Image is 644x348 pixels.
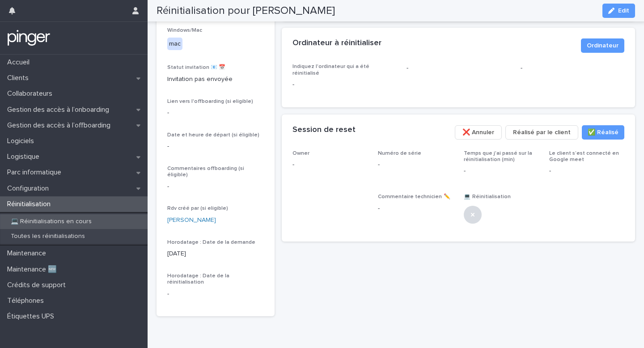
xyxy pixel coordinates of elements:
p: Téléphones [4,297,51,305]
p: 💻 Réinitialisations en cours [4,218,99,225]
span: Indiquez l'ordinateur qui a été réinitialisé [292,64,369,76]
button: ❌ Annuler [455,125,502,140]
p: Crédits de support [4,281,73,289]
span: Owner [292,151,309,156]
p: - [292,80,396,89]
h2: Session de reset [292,125,356,135]
span: Date et heure de départ (si éligible) [167,132,259,138]
span: Temps que j'ai passé sur la réinitialisation (min) [464,151,532,162]
button: Edit [602,4,635,18]
p: - [292,160,368,170]
p: [DATE] [167,249,264,259]
span: Ordinateur [587,41,619,50]
span: Windows/Mac [167,28,202,33]
p: - [167,289,264,299]
button: Réalisé par le client [505,125,578,140]
span: Numéro de série [378,151,421,156]
p: - [378,204,453,213]
p: - [167,108,264,118]
p: - [549,166,624,176]
p: - [167,142,264,151]
button: Ordinateur [581,38,624,53]
div: mac [167,38,182,51]
span: Edit [618,8,629,14]
button: ✅​ Réalisé [582,125,624,140]
p: Maintenance 🆕 [4,265,64,274]
span: Le client s’est connecté en Google meet [549,151,619,162]
p: Accueil [4,58,37,67]
span: Commentaires offboarding (si éligible) [167,166,244,178]
span: Commentaire technicien ✏️ [378,194,450,199]
p: Collaborateurs [4,89,59,98]
span: Rdv créé par (si eligible) [167,206,228,211]
p: Logistique [4,153,47,161]
p: Invitation pas envoyée [167,75,264,84]
p: - [167,182,264,191]
span: Lien vers l'offboarding (si eligible) [167,99,253,104]
p: Réinitialisation [4,200,58,208]
p: Étiquettes UPS [4,312,61,321]
p: Configuration [4,184,56,193]
img: mTgBEunGTSyRkCgitkcU [7,29,51,47]
span: ❌ Annuler [462,128,494,137]
span: Réalisé par le client [513,128,571,137]
p: Gestion des accès à l’onboarding [4,106,116,114]
h2: Ordinateur à réinitialiser [292,38,381,48]
p: Maintenance [4,249,53,258]
span: Horodatage : Date de la réinitialisation [167,273,229,285]
p: - [464,166,539,176]
p: Parc informatique [4,168,68,177]
p: Gestion des accès à l’offboarding [4,121,118,130]
span: 💻 Réinitialisation [464,194,511,199]
a: [PERSON_NAME] [167,216,216,225]
p: Logiciels [4,137,41,145]
span: ✅​ Réalisé [588,128,619,137]
h2: Réinitialisation pour [PERSON_NAME] [157,4,335,17]
p: - [378,160,453,170]
span: Statut invitation 📧 📅 [167,65,225,70]
p: Toutes les réinitialisations [4,233,92,240]
span: Horodatage : Date de la demande [167,240,255,245]
p: - [521,64,624,73]
p: - [407,64,510,73]
p: Clients [4,74,36,82]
